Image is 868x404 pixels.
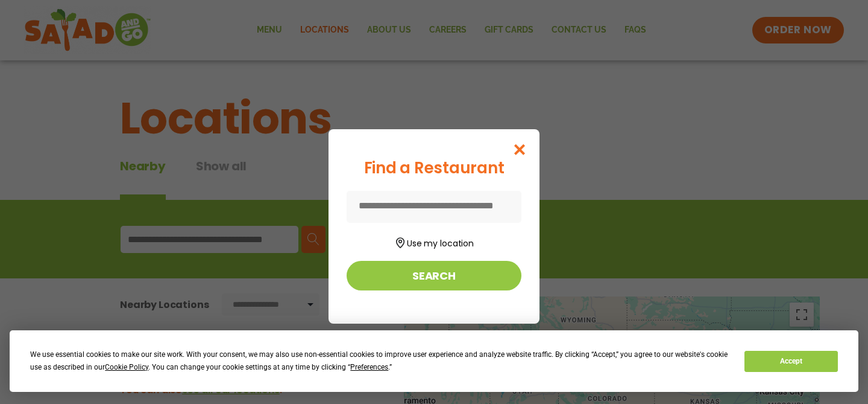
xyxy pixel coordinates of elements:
div: We use essential cookies to make our site work. With your consent, we may also use non-essential ... [30,348,730,374]
button: Close modal [500,129,539,170]
span: Cookie Policy [105,363,148,371]
div: Find a Restaurant [347,156,521,180]
span: Preferences [350,363,388,371]
div: Cookie Consent Prompt [10,330,858,392]
button: Use my location [347,234,521,250]
button: Accept [744,351,837,372]
button: Search [347,261,521,290]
